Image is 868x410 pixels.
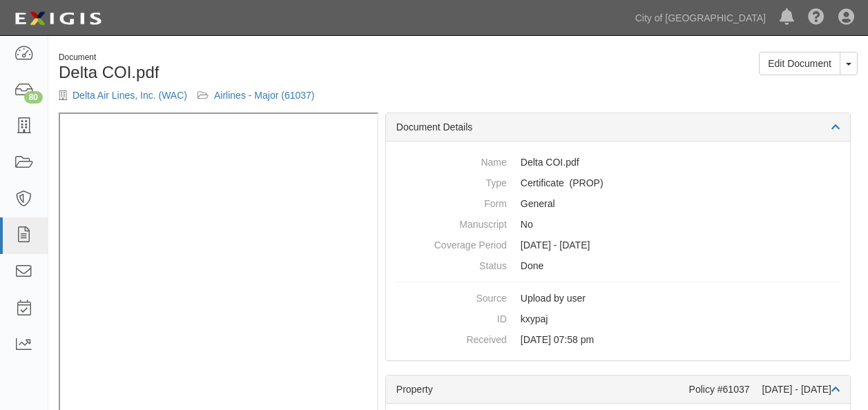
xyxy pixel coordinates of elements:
[214,90,315,101] a: Airlines - Major (61037)
[396,309,507,326] dt: ID
[396,173,507,190] dt: Type
[24,91,43,104] div: 80
[59,52,448,64] div: Document
[396,309,840,329] dd: kxypaj
[396,193,507,211] dt: Form
[396,329,507,346] dt: Received
[396,152,840,173] dd: Delta COI.pdf
[396,173,840,193] dd: Property
[396,255,507,273] dt: Status
[396,152,507,169] dt: Name
[759,52,840,75] a: Edit Document
[396,193,840,214] dd: General
[10,6,106,31] img: logo-5460c22ac91f19d4615b14bd174203de0afe785f0fc80cf4dbbc73dc1793850b.png
[396,235,840,255] dd: [DATE] - [DATE]
[396,288,507,305] dt: Source
[628,4,773,32] a: City of [GEOGRAPHIC_DATA]
[808,10,824,26] i: Help Center - Complianz
[396,288,840,309] dd: Upload by user
[386,113,850,141] div: Document Details
[396,382,689,396] div: Property
[59,64,448,81] h1: Delta COI.pdf
[396,235,507,252] dt: Coverage Period
[689,382,840,396] div: Policy #61037 [DATE] - [DATE]
[396,214,840,235] dd: No
[396,329,840,350] dd: [DATE] 07:58 pm
[396,255,840,276] dd: Done
[73,90,187,101] a: Delta Air Lines, Inc. (WAC)
[396,214,507,231] dt: Manuscript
